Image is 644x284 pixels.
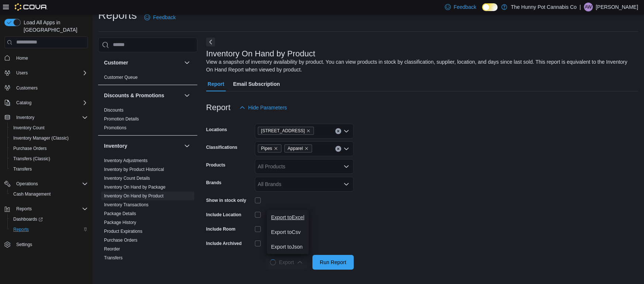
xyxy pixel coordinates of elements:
[183,141,191,150] button: Inventory
[10,144,50,153] a: Purchase Orders
[104,59,128,66] h3: Customer
[104,158,148,164] span: Inventory Adjustments
[141,10,179,25] a: Feedback
[104,184,166,190] span: Inventory On Hand by Package
[208,77,224,91] span: Report
[7,189,91,199] button: Cash Management
[16,55,28,61] span: Home
[10,190,88,199] span: Cash Management
[104,220,136,225] a: Package History
[183,91,191,100] button: Discounts & Promotions
[10,134,88,143] span: Inventory Manager (Classic)
[10,215,88,224] span: Dashboards
[233,77,280,91] span: Email Subscription
[98,156,197,265] div: Inventory
[13,216,43,222] span: Dashboards
[206,38,215,46] button: Next
[343,128,349,134] button: Open list of options
[7,224,91,235] button: Reports
[1,53,91,63] button: Home
[206,49,315,58] h3: Inventory On Hand by Product
[312,255,354,270] button: Run Report
[104,116,139,122] span: Promotion Details
[343,146,349,152] button: Open list of options
[104,238,138,243] a: Purchase Orders
[206,127,227,133] label: Locations
[206,197,246,203] label: Show in stock only
[104,158,148,163] a: Inventory Adjustments
[13,240,88,249] span: Settings
[13,156,50,162] span: Transfers (Classic)
[335,128,341,134] button: Clear input
[261,127,305,134] span: [STREET_ADDRESS]
[13,113,37,122] button: Inventory
[16,206,32,212] span: Reports
[10,123,88,132] span: Inventory Count
[16,85,38,91] span: Customers
[104,202,149,208] span: Inventory Transactions
[261,145,272,152] span: Pipes
[10,154,53,163] a: Transfers (Classic)
[104,185,166,190] a: Inventory On Hand by Package
[104,125,127,130] a: Promotions
[343,164,349,169] button: Open list of options
[206,180,221,186] label: Brands
[104,175,150,181] span: Inventory Count Details
[16,115,34,120] span: Inventory
[206,144,238,150] label: Classifications
[13,204,88,213] span: Reports
[10,225,88,234] span: Reports
[104,167,164,172] a: Inventory by Product Historical
[7,123,91,133] button: Inventory Count
[258,144,281,152] span: Pipes
[269,258,277,266] span: Loading
[13,179,88,188] span: Operations
[267,239,309,254] button: Export toJson
[236,100,290,115] button: Hide Parameters
[13,166,32,172] span: Transfers
[104,142,181,150] button: Inventory
[10,215,46,224] a: Dashboards
[104,255,122,261] span: Transfers
[267,225,309,239] button: Export toCsv
[104,255,122,260] a: Transfers
[10,165,88,173] span: Transfers
[104,246,120,252] a: Reorder
[258,127,314,135] span: 145 Silver Reign Dr
[104,92,164,99] h3: Discounts & Promotions
[271,229,304,235] span: Export to Csv
[104,211,136,216] a: Package Details
[104,193,163,199] a: Inventory On Hand by Product
[13,145,47,151] span: Purchase Orders
[579,3,581,11] p: |
[7,154,91,164] button: Transfers (Classic)
[206,58,634,74] div: View a snapshot of inventory availability by product. You can view products in stock by classific...
[206,103,231,112] h3: Report
[104,220,136,225] span: Package History
[13,135,69,141] span: Inventory Manager (Classic)
[1,68,91,78] button: Users
[13,204,35,213] button: Reports
[16,100,31,106] span: Catalog
[13,125,45,131] span: Inventory Count
[13,54,31,63] a: Home
[16,70,28,76] span: Users
[1,204,91,214] button: Reports
[335,146,341,152] button: Clear input
[13,83,88,92] span: Customers
[266,255,307,270] button: LoadingExport
[511,3,577,11] p: The Hunny Pot Cannabis Co
[343,181,349,187] button: Open list of options
[584,3,593,11] div: Aidan Wrather
[104,107,124,113] span: Discounts
[306,129,311,133] button: Remove 145 Silver Reign Dr from selection in this group
[104,125,127,131] span: Promotions
[1,83,91,93] button: Customers
[320,259,346,266] span: Run Report
[274,146,278,151] button: Remove Pipes from selection in this group
[13,84,41,92] a: Customers
[206,226,235,232] label: Include Room
[10,190,53,199] a: Cash Management
[13,69,31,77] button: Users
[7,214,91,224] a: Dashboards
